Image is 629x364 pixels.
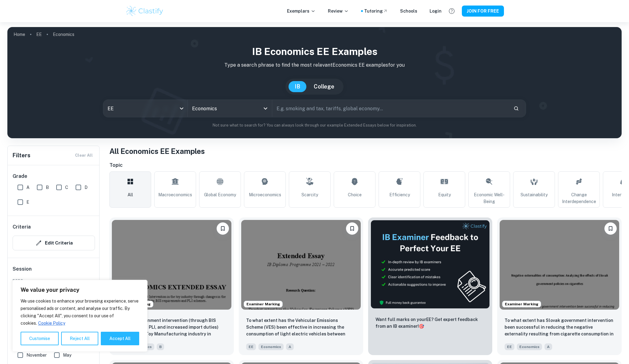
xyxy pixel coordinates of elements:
[46,184,49,191] span: B
[12,44,617,59] h1: IB Economics EE examples
[497,217,622,355] a: Examiner MarkingPlease log in to bookmark exemplarsTo what extent has Slovak government intervent...
[502,301,541,307] span: Examiner Marking
[301,191,318,198] span: Scarcity
[21,297,139,327] p: We use cookies to enhance your browsing experience, serve personalised ads or content, and analys...
[446,6,457,16] button: Help and Feedback
[128,191,133,198] span: All
[103,100,187,117] div: EE
[13,236,95,250] button: Edit Criteria
[364,8,388,14] a: Tutoring
[604,222,617,235] button: Please log in to bookmark exemplars
[217,222,229,235] button: Please log in to bookmark exemplars
[125,5,164,17] img: Clastify logo
[63,352,71,358] span: May
[430,8,442,14] a: Login
[26,184,29,191] span: A
[21,286,139,294] p: We value your privacy
[241,220,361,310] img: Economics EE example thumbnail: To what extent has the Vehicular Emissio
[246,343,256,350] span: EE
[38,320,65,326] a: Cookie Policy
[12,280,147,352] div: We value your privacy
[500,220,619,310] img: Economics EE example thumbnail: To what extent has Slovak government int
[521,191,548,198] span: Sustainability
[272,100,509,117] input: E.g. smoking and tax, tariffs, global economy...
[289,81,306,92] button: IB
[13,151,30,160] h6: Filters
[13,265,95,278] h6: Session
[505,343,514,350] span: EE
[517,343,542,350] span: Economics
[13,223,31,231] h6: Criteria
[462,6,504,17] button: JOIN FOR FREE
[258,343,284,350] span: Economics
[109,217,234,355] a: Examiner MarkingPlease log in to bookmark exemplarsHow has government intervention (through BIS R...
[101,332,139,345] button: Accept All
[244,301,282,307] span: Examiner Marking
[544,343,552,350] span: A
[348,191,362,198] span: Choice
[157,343,164,350] span: B
[239,217,363,355] a: Examiner MarkingPlease log in to bookmark exemplarsTo what extent has the Vehicular Emissions Sch...
[368,217,493,355] a: ThumbnailWant full marks on yourEE? Get expert feedback from an IB examiner!
[109,162,622,169] h6: Topic
[12,61,617,69] p: Type a search phrase to find the most relevant Economics EE examples for you
[158,191,192,198] span: Macroeconomics
[400,8,417,14] a: Schools
[21,332,59,345] button: Customise
[112,220,231,310] img: Economics EE example thumbnail: How has government intervention (through
[117,317,226,338] p: How has government intervention (through BIS Requirements, PLI, and increased import duties) impa...
[85,184,88,191] span: D
[14,30,25,39] a: Home
[204,191,236,198] span: Global Economy
[375,316,485,330] p: Want full marks on your EE ? Get expert feedback from an IB examiner!
[419,324,424,329] span: 🎯
[287,8,316,14] p: Exemplars
[61,332,98,345] button: Reject All
[26,199,29,205] span: E
[109,146,622,157] h1: All Economics EE Examples
[261,104,270,113] button: Open
[505,317,614,338] p: To what extent has Slovak government intervention been successful in reducing the negative extern...
[308,81,340,92] button: College
[246,317,356,338] p: To what extent has the Vehicular Emissions Scheme (VES) been effective in increasing the consumpt...
[36,30,42,39] a: EE
[13,278,95,283] span: 2026
[286,343,294,350] span: A
[471,191,507,205] span: Economic Well-Being
[26,352,47,358] span: November
[249,191,281,198] span: Microeconomics
[346,222,358,235] button: Please log in to bookmark exemplars
[389,191,410,198] span: Efficiency
[561,191,597,205] span: Change Interdependence
[511,103,521,114] button: Search
[65,184,68,191] span: C
[12,122,617,128] p: Not sure what to search for? You can always look through our example Extended Essays below for in...
[7,27,622,138] img: profile cover
[371,220,490,309] img: Thumbnail
[53,31,74,38] p: Economics
[13,173,95,180] h6: Grade
[328,8,349,14] p: Review
[438,191,451,198] span: Equity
